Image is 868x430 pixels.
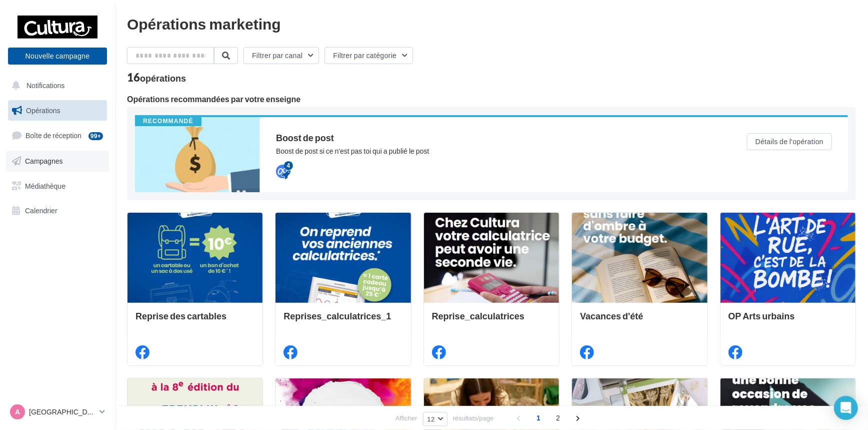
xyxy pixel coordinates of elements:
[395,413,417,423] span: Afficher
[135,311,254,331] div: Reprise des cartables
[26,81,64,90] span: Notifications
[728,311,847,331] div: OP Arts urbains
[15,407,20,417] span: A
[88,132,103,140] div: 99+
[8,48,107,65] button: Nouvelle campagne
[6,75,105,96] button: Notifications
[25,206,57,215] span: Calendrier
[530,410,546,426] span: 1
[834,396,858,420] div: Open Intercom Messenger
[427,415,435,423] span: 12
[6,176,109,197] a: Médiathèque
[140,74,186,83] div: opérations
[6,151,109,172] a: Campagnes
[453,413,494,423] span: résultats/page
[580,311,699,331] div: Vacances d'été
[6,125,109,146] a: Boîte de réception99+
[243,47,319,64] button: Filtrer par canal
[6,200,109,221] a: Calendrier
[127,72,186,83] div: 16
[25,131,81,140] span: Boîte de réception
[276,133,707,142] div: Boost de post
[423,412,447,426] button: 12
[25,157,63,165] span: Campagnes
[25,181,65,190] span: Médiathèque
[324,47,413,64] button: Filtrer par catégorie
[283,311,402,331] div: Reprises_calculatrices_1
[29,407,95,417] p: [GEOGRAPHIC_DATA]
[127,16,856,31] div: Opérations marketing
[284,161,293,170] div: 4
[276,146,707,156] div: Boost de post si ce n'est pas toi qui a publié le post
[135,117,201,126] div: Recommandé
[127,95,856,103] div: Opérations recommandées par votre enseigne
[26,106,60,115] span: Opérations
[747,133,832,150] button: Détails de l'opération
[432,311,551,331] div: Reprise_calculatrices
[550,410,566,426] span: 2
[8,402,107,421] a: A [GEOGRAPHIC_DATA]
[6,100,109,121] a: Opérations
